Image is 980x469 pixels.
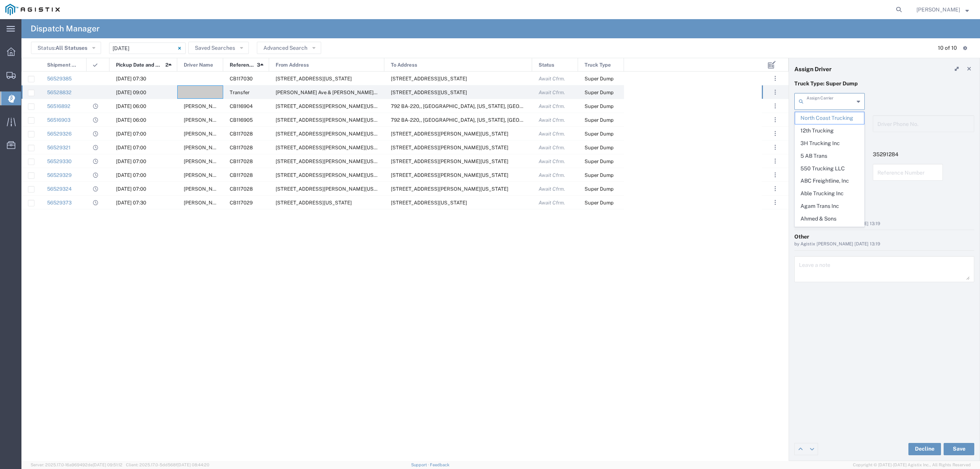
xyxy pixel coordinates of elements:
span: . . . [774,101,776,111]
span: Super Dump [585,131,614,137]
button: ... [770,114,781,125]
h4: Notes [794,199,974,206]
span: 5365 Clark Rd, Paradise, California, 95969, United States [391,186,508,192]
a: 56529326 [47,131,72,137]
span: 10936 Iron Mountain Road, Redding, California, 96001, United States [276,200,352,206]
span: Robert Maciel [184,117,225,123]
button: Saved Searches [188,42,249,54]
span: [DATE] 09:51:12 [93,462,122,467]
span: Lorretta Ayala [916,5,960,14]
img: logo [5,4,60,15]
span: 2226 Veatch St, Oroville, California, 95965, United States [276,159,393,164]
span: . . . [774,88,776,97]
span: . . . [774,184,776,193]
button: ... [770,128,781,139]
a: 56528832 [47,90,72,95]
span: Teri Mccolpin [184,200,225,206]
a: 56529321 [47,145,70,150]
span: All Statuses [56,45,87,51]
span: Lakhvir Singh [184,131,225,137]
span: 11501 Florin Rd, Sacramento, California, 95830, United States [276,103,393,109]
span: 308 W Alluvial Ave, Clovis, California, 93611, United States [391,90,467,95]
span: 08/19/2025, 07:00 [116,172,146,178]
span: CB116904 [230,103,253,109]
span: 08/19/2025, 07:00 [116,131,146,137]
span: Super Dump [585,186,614,192]
span: 5 AB Trans [795,150,864,162]
a: 56529330 [47,159,72,164]
span: 792 BA-220,, Walnut Grove, California, United States [391,103,559,109]
span: Ahmed & Sons Transport Inc [795,213,864,237]
span: Await Cfrm. [539,90,565,95]
span: . . . [774,157,776,166]
span: 792 BA-220,, Walnut Grove, California, United States [391,117,559,123]
a: Edit previous row [795,443,806,455]
h4: Assign Driver [794,65,831,72]
span: To Address [391,58,417,72]
h4: Dispatch Manager [31,19,100,38]
h4: References [794,137,974,144]
span: Gene Scarbrough [184,172,225,178]
span: . . . [774,115,776,124]
button: ... [770,73,781,84]
a: Feedback [430,462,449,467]
button: Save [944,443,974,455]
span: Await Cfrm. [539,172,565,178]
a: 56529385 [47,76,72,82]
p: Truck Type: Super Dump [794,80,974,88]
div: by Agistix [PERSON_NAME] [DATE] 13:19 [794,241,974,248]
span: . . . [774,74,776,83]
span: 6069 State Hwy 99w, Corning, California, 96021, United States [276,76,352,82]
div: by Agistix [PERSON_NAME] [DATE] 13:19 [794,221,974,227]
span: 2 [165,58,168,72]
span: 2226 Veatch St, Oroville, California, 95965, United States [276,145,393,150]
button: [PERSON_NAME] [916,5,969,14]
button: Status:All Statuses [31,42,101,54]
span: North Coast Trucking [795,112,864,124]
span: CB116905 [230,117,253,123]
span: Status [539,58,554,72]
span: Super Dump [585,159,614,164]
div: Business No Loading Dock [794,212,974,221]
button: Advanced Search [257,42,321,54]
span: Pickup Date and Time [116,58,163,72]
a: 56516903 [47,117,70,123]
span: . . . [774,129,776,138]
span: Await Cfrm. [539,131,565,137]
span: Await Cfrm. [539,76,565,82]
span: 780 Diamond Ave, Red Bluff, California, 96080, United States [391,200,467,206]
span: Driver Name [184,58,213,72]
span: CB117030 [230,76,253,82]
div: 10 of 10 [938,44,957,52]
button: ... [770,156,781,167]
span: Super Dump [585,117,614,123]
a: 56529373 [47,200,72,206]
span: 08/19/2025, 07:00 [116,186,146,192]
span: 2226 Veatch St, Oroville, California, 95965, United States [276,131,393,137]
span: Super Dump [585,145,614,150]
span: ABC Freightline, Inc [795,175,864,187]
span: Reference [230,58,254,72]
span: Jorge Soton [184,103,225,109]
span: 08/19/2025, 07:30 [116,76,146,82]
span: 08/19/2025, 07:30 [116,200,146,206]
span: Await Cfrm. [539,186,565,192]
span: . . . [774,143,776,152]
span: Agam Trans Inc [795,200,864,212]
span: Await Cfrm. [539,200,565,206]
span: CB117028 [230,131,253,137]
span: Jose Fuentes [184,145,225,150]
button: ... [770,183,781,194]
span: Dharminder Aujla [184,159,225,164]
span: 08/19/2025, 07:00 [116,145,146,150]
span: Shipment No. [47,58,78,72]
span: 08/19/2025, 07:00 [116,159,146,164]
span: Super Dump [585,103,614,109]
button: ... [770,87,781,98]
span: 2226 Veatch St, Oroville, California, 95965, United States [276,172,393,178]
span: 3H Trucking Inc [795,137,864,149]
span: Super Dump [585,200,614,206]
span: Await Cfrm. [539,145,565,150]
span: 11501 Florin Rd, Sacramento, California, 95830, United States [276,117,393,123]
span: 5365 Clark Rd, Paradise, California, 95969, United States [391,145,508,150]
